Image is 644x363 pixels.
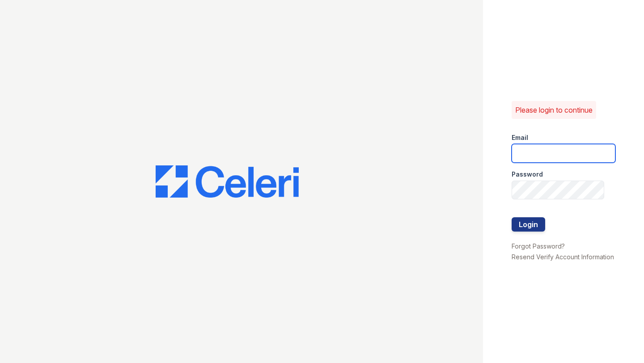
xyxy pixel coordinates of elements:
[512,217,545,232] button: Login
[156,165,299,198] img: CE_Logo_Blue-a8612792a0a2168367f1c8372b55b34899dd931a85d93a1a3d3e32e68fde9ad4.png
[512,242,565,250] a: Forgot Password?
[515,105,593,115] p: Please login to continue
[512,170,543,179] label: Password
[512,133,528,142] label: Email
[512,253,614,261] a: Resend Verify Account Information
